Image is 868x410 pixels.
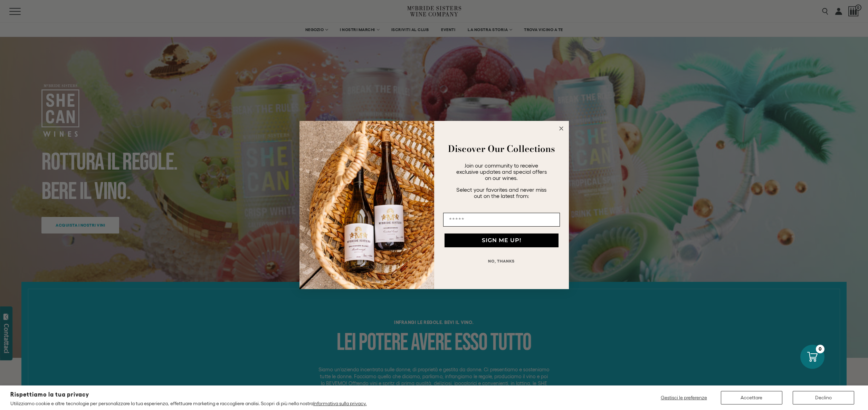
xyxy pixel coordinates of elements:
button: SIGN ME UP! [445,233,559,247]
font: Declino [815,395,832,400]
font: Utilizziamo cookie e altre tecnologie per personalizzare la tua esperienza, effettuare marketing ... [10,401,313,406]
font: Gestisci le preferenze [661,395,707,400]
button: NO, THANKS [443,254,560,268]
a: Informativa sulla privacy. [313,401,367,406]
button: Close dialog [557,124,565,133]
button: Accettare [721,391,782,404]
strong: Discover Our Collections [448,142,555,155]
img: 42653730-7e35-4af7-a99d-12bf478283cf.jpeg [299,121,434,289]
span: Join our community to receive exclusive updates and special offers on our wines. [456,162,547,181]
span: Select your favorites and never miss out on the latest from: [456,187,546,199]
input: Email [443,213,560,227]
font: Rispettiamo la tua privacy [10,391,89,398]
font: 0 [819,346,822,352]
font: Accettare [741,395,762,400]
button: Declino [793,391,854,404]
button: Gestisci le preferenze [657,391,710,404]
